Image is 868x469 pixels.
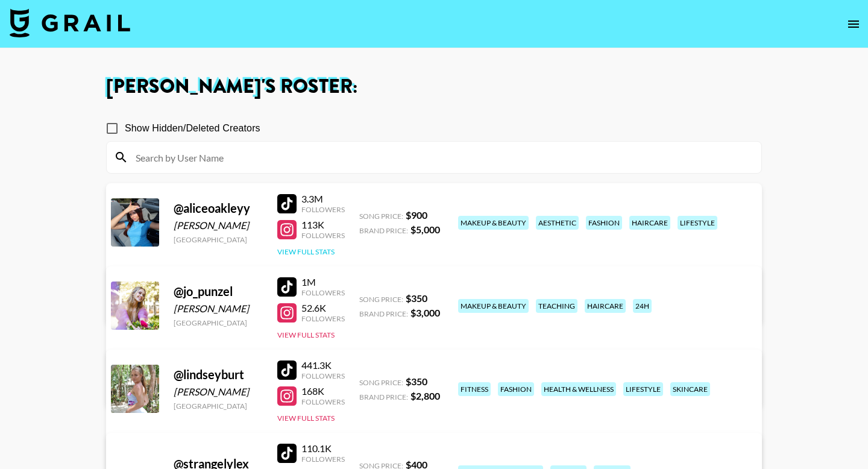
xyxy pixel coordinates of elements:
img: Grail Talent [10,8,130,37]
button: View Full Stats [277,414,335,423]
div: teaching [536,299,577,313]
strong: $ 350 [406,376,427,387]
div: 168K [301,385,345,397]
div: haircare [585,299,626,313]
div: 441.3K [301,359,345,371]
span: Song Price: [359,295,403,304]
div: [GEOGRAPHIC_DATA] [174,318,263,327]
div: @ aliceoakleyy [174,201,263,216]
div: aesthetic [536,216,579,230]
div: haircare [629,216,670,230]
div: Followers [301,314,345,323]
span: Brand Price: [359,226,408,235]
input: Search by User Name [128,148,754,167]
div: skincare [670,382,710,396]
div: Followers [301,397,345,406]
span: Song Price: [359,378,403,387]
strong: $ 5,000 [410,224,440,235]
div: makeup & beauty [458,299,529,313]
div: 3.3M [301,193,345,205]
div: lifestyle [678,216,717,230]
button: View Full Stats [277,330,335,339]
strong: $ 2,800 [410,390,440,401]
div: Followers [301,455,345,464]
div: Followers [301,231,345,240]
div: [PERSON_NAME] [174,219,263,231]
div: fashion [498,382,534,396]
span: Song Price: [359,212,403,221]
strong: $ 900 [406,209,427,221]
div: 1M [301,276,345,288]
div: [GEOGRAPHIC_DATA] [174,401,263,411]
div: @ lindseyburt [174,367,263,382]
div: Followers [301,371,345,380]
div: makeup & beauty [458,216,529,230]
div: fitness [458,382,491,396]
div: [GEOGRAPHIC_DATA] [174,235,263,244]
strong: $ 350 [406,292,427,304]
button: open drawer [841,12,866,36]
div: Followers [301,288,345,297]
div: 52.6K [301,302,345,314]
div: [PERSON_NAME] [174,386,263,398]
div: fashion [586,216,622,230]
div: 24h [633,299,652,313]
div: health & wellness [541,382,616,396]
div: @ jo_punzel [174,284,263,299]
span: Brand Price: [359,309,408,318]
div: 110.1K [301,442,345,455]
span: Brand Price: [359,392,408,401]
div: [PERSON_NAME] [174,303,263,315]
div: lifestyle [623,382,663,396]
div: Followers [301,205,345,214]
span: Show Hidden/Deleted Creators [125,121,260,136]
h1: [PERSON_NAME] 's Roster: [106,77,762,96]
strong: $ 3,000 [410,307,440,318]
div: 113K [301,219,345,231]
button: View Full Stats [277,247,335,256]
